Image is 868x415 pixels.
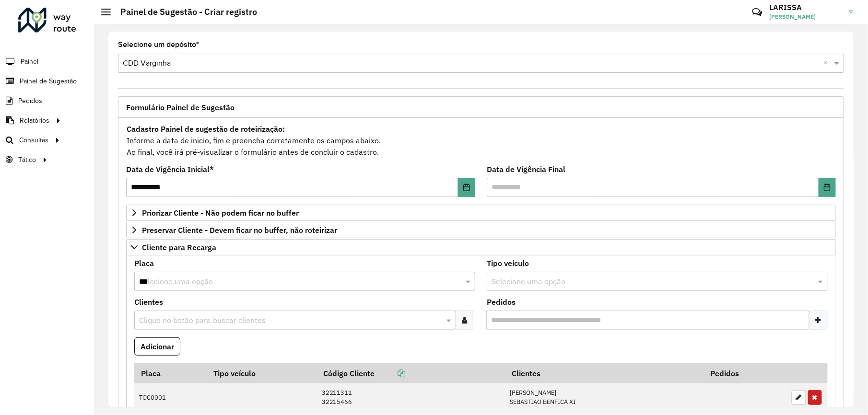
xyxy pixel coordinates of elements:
[505,363,704,383] th: Clientes
[126,239,836,255] a: Cliente para Recarga
[134,257,154,269] label: Placa
[375,369,405,378] a: Copiar
[126,205,836,221] a: Priorizar Cliente - Não podem ficar no buffer
[134,337,180,356] button: Adicionar
[317,363,505,383] th: Código Cliente
[111,7,257,17] h2: Painel de Sugestão - Criar registro
[770,3,842,12] h3: LARISSA
[824,58,832,69] span: Clear all
[487,163,565,175] label: Data de Vigência Final
[134,363,207,383] th: Placa
[21,57,38,67] span: Painel
[317,383,505,412] td: 32211311 32215466
[19,135,48,145] span: Consultas
[118,39,199,50] label: Selecione um depósito
[134,383,207,412] td: TOC0001
[487,296,516,308] label: Pedidos
[126,163,214,175] label: Data de Vigência Inicial
[126,222,836,238] a: Preservar Cliente - Devem ficar no buffer, não roteirizar
[704,363,786,383] th: Pedidos
[126,104,235,111] span: Formulário Painel de Sugestão
[142,226,337,234] span: Preservar Cliente - Devem ficar no buffer, não roteirizar
[126,123,836,158] div: Informe a data de inicio, fim e preencha corretamente os campos abaixo. Ao final, você irá pré-vi...
[505,383,704,412] td: [PERSON_NAME] SEBASTIAO BENFICA XI
[458,178,475,197] button: Choose Date
[134,296,163,308] label: Clientes
[770,12,842,21] span: [PERSON_NAME]
[142,209,299,217] span: Priorizar Cliente - Não podem ficar no buffer
[20,115,49,126] span: Relatórios
[819,178,836,197] button: Choose Date
[487,257,529,269] label: Tipo veículo
[127,124,285,134] strong: Cadastro Painel de sugestão de roteirização:
[142,243,216,251] span: Cliente para Recarga
[747,2,767,23] a: Contato Rápido
[18,96,42,106] span: Pedidos
[18,155,36,165] span: Tático
[20,76,77,86] span: Painel de Sugestão
[207,363,317,383] th: Tipo veículo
